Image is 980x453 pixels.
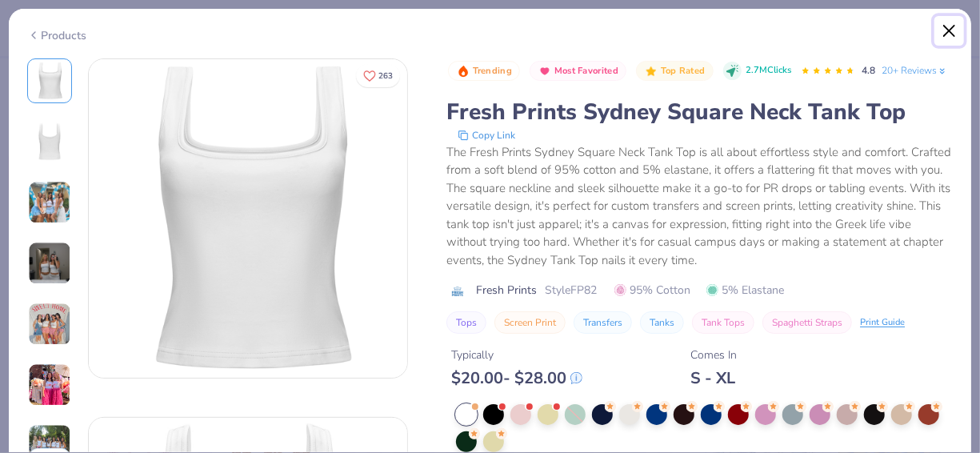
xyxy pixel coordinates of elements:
div: $ 20.00 - $ 28.00 [451,368,582,388]
a: 20+ Reviews [882,63,948,78]
img: User generated content [28,363,71,407]
button: Tank Tops [692,311,754,334]
span: Fresh Prints [476,282,537,299]
span: 95% Cotton [614,282,690,299]
button: Like [356,64,400,87]
button: Badge Button [636,61,713,82]
img: Trending sort [457,65,470,78]
img: Front [89,59,407,378]
span: 263 [378,72,393,80]
img: User generated content [28,242,71,285]
img: Most Favorited sort [538,65,551,78]
div: Print Guide [860,316,905,330]
button: Tops [446,311,486,334]
img: Back [30,122,69,161]
span: 4.8 [862,64,875,77]
span: Style FP82 [545,282,597,299]
img: Front [30,62,69,100]
span: Top Rated [661,66,706,75]
img: brand logo [446,285,468,298]
div: Fresh Prints Sydney Square Neck Tank Top [446,97,953,127]
button: Close [934,16,965,46]
span: 5% Elastane [706,282,784,299]
div: S - XL [690,368,737,388]
div: The Fresh Prints Sydney Square Neck Tank Top is all about effortless style and comfort. Crafted f... [446,143,953,270]
span: 2.7M Clicks [746,64,791,78]
button: Badge Button [530,61,626,82]
img: Top Rated sort [645,65,658,78]
div: Typically [451,347,582,363]
div: Comes In [690,347,737,363]
div: 4.8 Stars [801,58,855,84]
span: Most Favorited [554,66,618,75]
button: Screen Print [494,311,566,334]
button: Spaghetti Straps [762,311,852,334]
span: Trending [473,66,512,75]
button: Transfers [574,311,632,334]
button: Badge Button [448,61,520,82]
button: Tanks [640,311,684,334]
button: copy to clipboard [453,127,520,143]
img: User generated content [28,181,71,224]
div: Products [27,27,87,44]
img: User generated content [28,303,71,346]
